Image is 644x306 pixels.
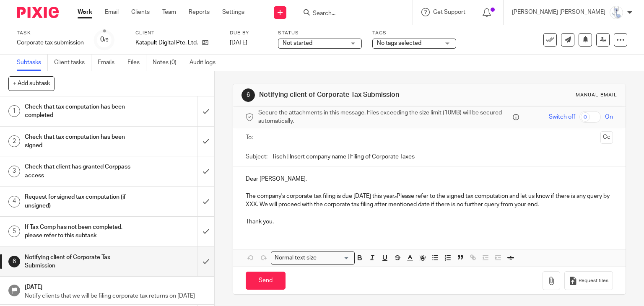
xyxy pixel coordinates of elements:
a: Work [78,8,92,16]
input: Send [246,272,286,290]
label: Task [17,30,84,36]
p: Notify clients that we will be filing corporate tax returns on [DATE] [25,292,206,300]
small: /9 [104,38,109,42]
img: images.jfif [610,6,623,19]
input: Search for option [319,254,350,262]
div: 0 [100,35,109,44]
a: Notes (0) [153,54,183,71]
h1: Notifying client of Corporate Tax Submission [25,251,134,272]
button: Cc [600,131,613,144]
s: . [395,193,397,199]
p: Katapult Digital Pte. Ltd. [135,39,198,47]
a: Email [105,8,119,16]
a: Clients [131,8,150,16]
a: Subtasks [17,54,48,71]
label: Subject: [246,153,267,161]
a: Reports [189,8,210,16]
a: Emails [98,54,121,71]
img: Pixie [17,7,59,18]
button: + Add subtask [8,76,55,91]
a: Files [127,54,146,71]
p: Dear [PERSON_NAME], [246,175,613,183]
h1: Check that client has granted Corppass access [25,161,134,182]
label: Status [278,30,362,36]
label: To: [246,133,255,142]
span: [DATE] [230,40,247,46]
div: 6 [8,256,20,267]
label: Tags [372,30,456,36]
button: Request files [564,271,613,290]
a: Audit logs [190,54,222,71]
span: On [605,113,613,121]
p: The company's corporate tax filing is due [DATE] this year. Please refer to the signed tax comput... [246,192,613,209]
div: 4 [8,196,20,207]
span: Request files [579,277,608,284]
span: Get Support [433,9,465,15]
div: Manual email [576,92,617,99]
label: Client [135,30,219,36]
h1: Check that tax computation has been signed [25,131,134,152]
h1: [DATE] [25,281,206,291]
span: No tags selected [377,40,421,46]
input: Search [312,10,387,18]
h1: Check that tax computation has been completed [25,101,134,122]
span: Not started [283,40,312,46]
div: 3 [8,166,20,177]
span: Normal text size [273,254,319,262]
div: 5 [8,226,20,237]
span: Secure the attachments in this message. Files exceeding the size limit (10MB) will be secured aut... [258,109,511,126]
h1: Notifying client of Corporate Tax Submission [259,91,447,99]
h1: Request for signed tax computation (if unsigned) [25,191,134,212]
label: Due by [230,30,267,36]
a: Team [162,8,176,16]
div: 2 [8,135,20,147]
p: [PERSON_NAME] [PERSON_NAME] [512,8,605,16]
div: Corporate tax submission [17,39,84,47]
p: Thank you. [246,218,613,226]
div: Search for option [271,252,355,265]
div: 6 [241,88,255,102]
h1: If Tax Comp has not been completed, please refer to this subtask [25,221,134,242]
a: Client tasks [54,54,91,71]
span: Switch off [549,113,575,121]
a: Settings [222,8,244,16]
div: 1 [8,105,20,117]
